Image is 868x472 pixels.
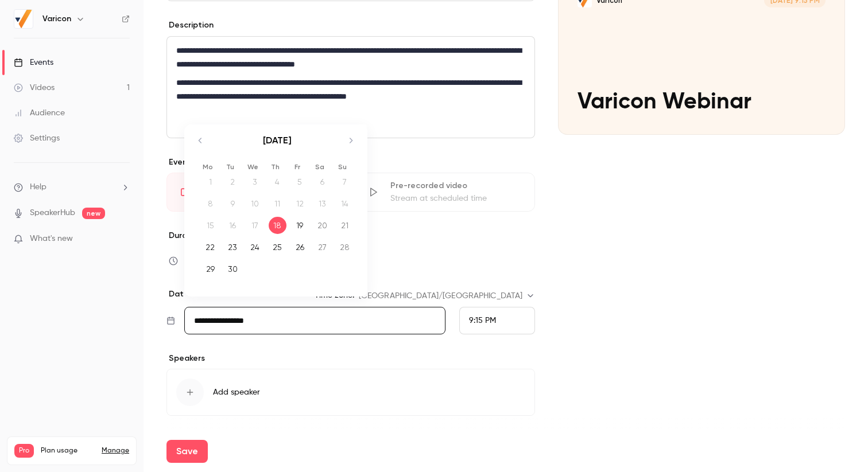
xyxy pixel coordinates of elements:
[199,236,222,258] td: Monday, September 22, 2025
[226,163,234,171] small: Tu
[294,163,300,171] small: Fr
[166,230,535,241] label: Duration
[246,173,264,190] div: 3
[289,171,311,193] td: Not available. Friday, September 5, 2025
[266,193,289,214] td: Not available. Thursday, September 11, 2025
[116,234,130,244] iframe: Noticeable Trigger
[166,369,535,416] button: Add speaker
[291,217,309,234] div: 19
[291,239,309,256] div: 26
[291,173,309,190] div: 5
[269,173,286,190] div: 4
[222,236,244,258] td: Tuesday, September 23, 2025
[42,13,71,25] h6: Varicon
[263,135,292,146] strong: [DATE]
[184,124,367,291] div: Calendar
[338,163,347,171] small: Su
[201,239,219,256] div: 22
[313,173,331,190] div: 6
[184,307,445,334] input: Tue, Feb 17, 2026
[213,387,260,398] span: Add speaker
[246,195,264,212] div: 10
[311,171,334,193] td: Not available. Saturday, September 6, 2025
[166,173,348,212] div: LiveGo live at scheduled time
[167,37,534,138] div: editor
[390,193,521,204] div: Stream at scheduled time
[166,288,226,300] p: Date and time
[246,239,264,256] div: 24
[199,214,222,236] td: Not available. Monday, September 15, 2025
[390,180,521,192] div: Pre-recorded video
[14,82,55,93] div: Videos
[201,217,219,234] div: 15
[166,353,535,364] p: Speakers
[311,214,334,236] td: Saturday, September 20, 2025
[199,193,222,214] td: Not available. Monday, September 8, 2025
[334,193,356,214] td: Not available. Sunday, September 14, 2025
[244,171,266,193] td: Not available. Wednesday, September 3, 2025
[102,446,129,455] a: Manage
[82,208,105,219] span: new
[313,195,331,212] div: 13
[222,258,244,280] td: Tuesday, September 30, 2025
[14,57,53,68] div: Events
[311,193,334,214] td: Not available. Saturday, September 13, 2025
[289,193,311,214] td: Not available. Friday, September 12, 2025
[166,36,535,138] section: description
[224,173,242,190] div: 2
[30,233,73,245] span: What's new
[459,307,535,334] div: From
[247,163,258,171] small: We
[224,195,242,212] div: 9
[199,258,222,280] td: Monday, September 29, 2025
[199,171,222,193] td: Not available. Monday, September 1, 2025
[269,195,286,212] div: 11
[266,171,289,193] td: Not available. Thursday, September 4, 2025
[166,440,208,463] button: Save
[313,239,331,256] div: 27
[222,171,244,193] td: Not available. Tuesday, September 2, 2025
[334,171,356,193] td: Not available. Sunday, September 7, 2025
[359,290,536,302] div: [GEOGRAPHIC_DATA]/[GEOGRAPHIC_DATA]
[14,132,60,144] div: Settings
[289,236,311,258] td: Friday, September 26, 2025
[201,173,219,190] div: 1
[336,217,354,234] div: 21
[334,214,356,236] td: Sunday, September 21, 2025
[166,157,535,168] p: Event type
[269,239,286,256] div: 25
[14,181,130,193] li: help-dropdown-opener
[201,195,219,212] div: 8
[201,260,219,278] div: 29
[30,207,75,219] a: SpeakerHub
[14,444,34,458] span: Pro
[244,236,266,258] td: Wednesday, September 24, 2025
[469,317,496,325] span: 9:15 PM
[41,446,95,455] span: Plan usage
[222,214,244,236] td: Not available. Tuesday, September 16, 2025
[166,19,214,31] label: Description
[224,260,242,278] div: 30
[244,214,266,236] td: Not available. Wednesday, September 17, 2025
[224,217,242,234] div: 16
[244,193,266,214] td: Not available. Wednesday, September 10, 2025
[289,214,311,236] td: Friday, September 19, 2025
[334,236,356,258] td: Sunday, September 28, 2025
[246,217,264,234] div: 17
[266,214,289,236] td: Selected. Thursday, September 18, 2025
[14,107,65,119] div: Audience
[313,217,331,234] div: 20
[224,239,242,256] div: 23
[269,217,286,234] div: 18
[203,163,213,171] small: Mo
[30,181,46,193] span: Help
[353,173,535,212] div: Pre-recorded videoStream at scheduled time
[336,239,354,256] div: 28
[291,195,309,212] div: 12
[222,193,244,214] td: Not available. Tuesday, September 9, 2025
[271,163,280,171] small: Th
[14,10,33,28] img: Varicon
[311,236,334,258] td: Saturday, September 27, 2025
[336,173,354,190] div: 7
[315,163,324,171] small: Sa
